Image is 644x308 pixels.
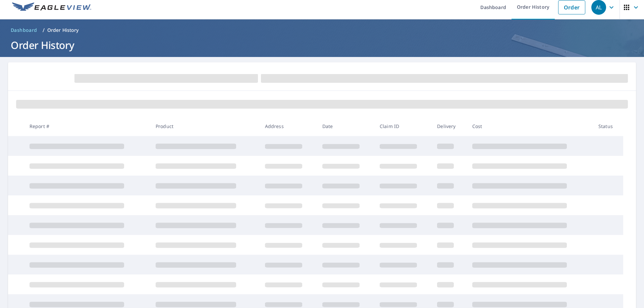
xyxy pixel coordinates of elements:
nav: breadcrumb [8,25,636,36]
th: Report # [24,116,150,136]
p: Order History [47,27,79,34]
h1: Order History [8,38,636,52]
th: Cost [467,116,593,136]
th: Date [317,116,374,136]
th: Delivery [432,116,467,136]
th: Claim ID [374,116,432,136]
span: Dashboard [11,27,37,34]
th: Status [593,116,623,136]
th: Product [150,116,260,136]
th: Address [260,116,317,136]
img: EV Logo [12,2,91,12]
li: / [43,26,45,34]
a: Order [558,0,585,14]
a: Dashboard [8,25,40,36]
